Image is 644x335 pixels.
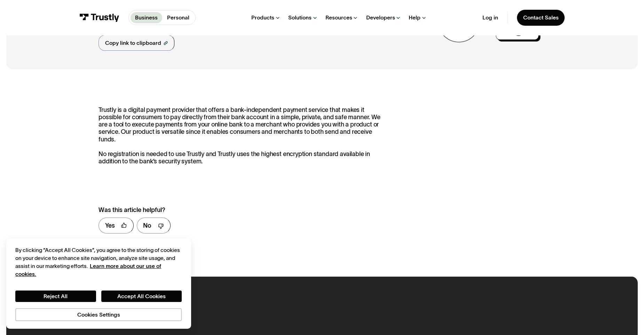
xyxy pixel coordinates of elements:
[482,14,498,21] a: Log in
[99,218,134,234] a: Yes
[131,12,163,23] a: Business
[105,39,161,47] div: Copy link to clipboard
[99,35,174,51] a: Copy link to clipboard
[137,218,171,234] a: No
[6,238,191,329] div: Cookie banner
[162,12,194,23] a: Personal
[15,308,182,321] button: Cookies Settings
[366,14,395,21] div: Developers
[523,14,559,21] div: Contact Sales
[517,10,565,26] a: Contact Sales
[15,246,182,321] div: Privacy
[99,205,370,215] div: Was this article helpful?
[325,14,352,21] div: Resources
[79,14,119,22] img: Trustly Logo
[288,14,312,21] div: Solutions
[143,221,151,230] div: No
[409,14,421,21] div: Help
[101,291,182,302] button: Accept All Cookies
[251,14,274,21] div: Products
[105,221,115,230] div: Yes
[99,106,386,165] p: Trustly is a digital payment provider that offers a bank-independent payment service that makes i...
[167,14,189,22] p: Personal
[15,246,182,278] div: By clicking “Accept All Cookies”, you agree to the storing of cookies on your device to enhance s...
[15,291,96,302] button: Reject All
[135,14,158,22] p: Business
